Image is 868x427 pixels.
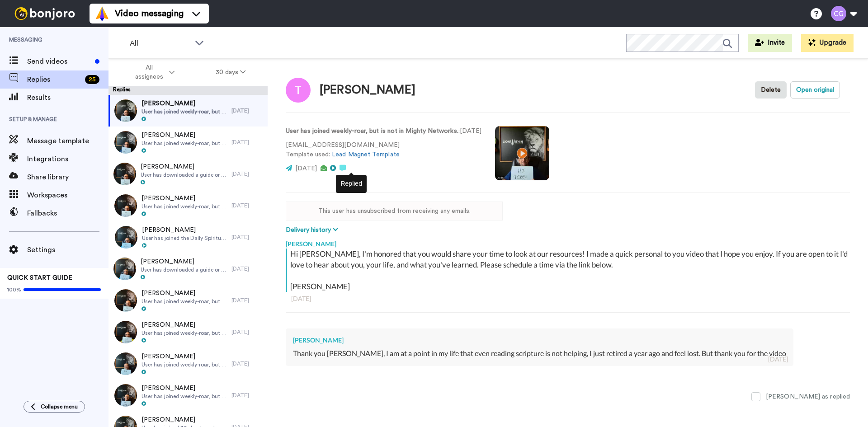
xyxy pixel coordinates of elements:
a: [PERSON_NAME]User has downloaded a guide or filled out a form that is not Weekly Roar, 30 Days or... [108,158,268,190]
span: [PERSON_NAME] [142,194,227,203]
div: [DATE] [231,139,263,146]
img: bj-logo-header-white.svg [11,7,79,20]
div: [PERSON_NAME] [293,336,786,345]
span: [PERSON_NAME] [142,225,227,235]
a: [PERSON_NAME]User has joined weekly-roar, but is not in Mighty Networks.[DATE] [108,348,268,380]
img: 17e959a0-baf9-4947-86ac-bb59ab0b8d23-thumb.jpg [114,289,137,312]
img: da7a8a6d-b0e2-4f4f-a1da-60881be82b73-thumb.jpg [114,384,137,407]
div: Hi [PERSON_NAME], I'm honored that you would share your time to look at our resources! I made a q... [290,249,848,292]
span: User has joined weekly-roar, but is not in Mighty Networks. [142,361,227,368]
div: [DATE] [231,265,263,272]
span: [PERSON_NAME] [141,162,227,171]
span: [PERSON_NAME] [142,352,227,361]
button: Invite [748,34,792,52]
div: [DATE] [768,355,788,364]
span: User has joined weekly-roar, but is not in Mighty Networks. [142,393,227,400]
span: Results [27,92,108,103]
span: User has joined weekly-roar, but is not in Mighty Networks. [142,203,227,210]
span: [PERSON_NAME] [141,257,227,266]
span: User has downloaded a guide or filled out a form that is not Weekly Roar, 30 Days or Assessment, ... [141,171,227,178]
span: All [130,38,190,49]
span: User has downloaded a guide or filled out a form that is not Weekly Roar, 30 Days or Assessment, ... [141,266,227,273]
span: Settings [27,244,108,255]
img: b5b3f546-fd27-4502-a231-54029f1d9c12-thumb.jpg [114,321,137,343]
img: Image of Terry Crawford [286,78,311,103]
div: Replied [336,175,366,193]
a: [PERSON_NAME]User has joined weekly-roar, but is not in Mighty Networks.[DATE] [108,380,268,411]
div: [DATE] [231,297,263,304]
div: [DATE] [231,170,263,178]
span: Workspaces [27,190,108,201]
button: Upgrade [801,34,854,52]
span: Fallbacks [27,208,108,219]
span: Integrations [27,154,108,164]
div: [PERSON_NAME] [286,235,850,249]
span: Message template [27,136,108,146]
button: All assignees [110,60,195,85]
div: [DATE] [231,360,263,367]
button: Delivery history [286,225,341,235]
div: [DATE] [231,107,263,114]
img: 2742ec8c-2e94-430f-8bac-e4c082f1c43b-thumb.jpg [113,258,136,280]
a: Lead Magnet Template [332,151,400,158]
span: [PERSON_NAME] [142,289,227,298]
div: Thank you [PERSON_NAME], I am at a point in my life that even reading scripture is not helping, I... [293,348,786,359]
a: [PERSON_NAME]User has joined weekly-roar, but is not in Mighty Networks.[DATE] [108,127,268,158]
div: [DATE] [231,202,263,209]
div: [DATE] [291,294,844,303]
span: Send videos [27,56,91,67]
span: Video messaging [115,7,184,20]
div: [PERSON_NAME] as replied [766,392,850,401]
span: [PERSON_NAME] [142,415,227,424]
span: User has joined weekly-roar, but is not in Mighty Networks. [142,298,227,305]
span: [PERSON_NAME] [142,320,227,329]
a: [PERSON_NAME]User has joined weekly-roar, but is not in Mighty Networks.[DATE] [108,95,268,127]
img: 0a4bed3b-cc8f-40b4-8f26-9447b0659536-thumb.jpg [114,194,137,217]
span: [DATE] [295,165,317,172]
span: 100% [7,286,21,293]
span: User has joined weekly-roar, but is not in Mighty Networks. [142,140,227,147]
a: [PERSON_NAME]User has joined weekly-roar, but is not in Mighty Networks.[DATE] [108,316,268,348]
div: [DATE] [231,234,263,241]
div: Replies [108,86,268,95]
div: 25 [85,75,99,84]
img: 7cf7b35a-a901-428a-ac21-114c6bca9078-thumb.jpg [114,352,137,375]
a: [PERSON_NAME]User has joined the Daily Spiritual Kick Off[DATE] [108,221,268,253]
span: [PERSON_NAME] [142,384,227,393]
span: [PERSON_NAME] [142,99,227,108]
p: [EMAIL_ADDRESS][DOMAIN_NAME] Template used: [286,141,481,160]
button: Open original [790,81,840,99]
strong: User has joined weekly-roar, but is not in Mighty Networks. [286,128,458,134]
span: User has joined weekly-roar, but is not in Mighty Networks. [142,108,227,115]
span: User has joined the Daily Spiritual Kick Off [142,235,227,242]
img: b0664120-f985-4c62-a7a1-99ee96455081-thumb.jpg [114,99,137,122]
span: Share library [27,172,108,183]
img: ae31d59b-7989-487f-b9db-f61f650fd8e2-thumb.jpg [115,226,137,249]
button: Collapse menu [24,401,85,413]
span: All assignees [131,63,167,81]
div: [DATE] [231,392,263,399]
span: Replies [27,74,81,85]
div: [PERSON_NAME] [320,84,415,97]
div: [DATE] [231,328,263,336]
a: [PERSON_NAME]User has downloaded a guide or filled out a form that is not Weekly Roar, 30 Days or... [108,253,268,285]
span: QUICK START GUIDE [7,275,72,281]
img: vm-color.svg [95,6,109,21]
img: 93730af7-cb1e-4d85-a092-be4b591c04ca-thumb.jpg [113,163,136,185]
a: [PERSON_NAME]User has joined weekly-roar, but is not in Mighty Networks.[DATE] [108,285,268,316]
span: Collapse menu [41,403,78,410]
p: : [DATE] [286,127,481,136]
a: [PERSON_NAME]User has joined weekly-roar, but is not in Mighty Networks.[DATE] [108,190,268,221]
span: [PERSON_NAME] [142,131,227,140]
div: This user has unsubscribed from receiving any emails. [286,202,503,221]
button: 30 days [195,64,266,80]
button: Delete [755,81,787,99]
span: User has joined weekly-roar, but is not in Mighty Networks. [142,329,227,337]
img: 3e43ccb9-0eef-41fe-8ecb-a76ec51672eb-thumb.jpg [114,131,137,154]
